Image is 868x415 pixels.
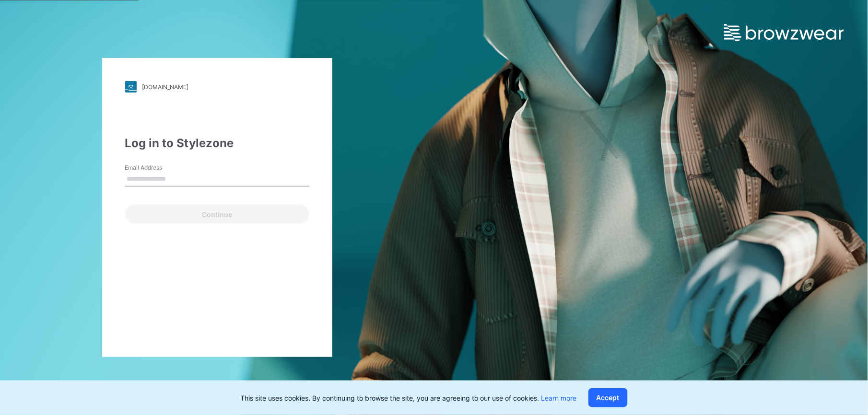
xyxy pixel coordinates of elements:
div: Log in to Stylezone [125,135,309,152]
img: browzwear-logo.e42bd6dac1945053ebaf764b6aa21510.svg [724,24,844,41]
a: [DOMAIN_NAME] [125,81,309,92]
p: This site uses cookies. By continuing to browse the site, you are agreeing to our use of cookies. [241,393,577,403]
button: Accept [588,388,628,407]
div: [DOMAIN_NAME] [142,83,189,91]
img: stylezone-logo.562084cfcfab977791bfbf7441f1a819.svg [125,81,137,92]
a: Learn more [541,394,577,402]
label: Email Address [125,163,192,172]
